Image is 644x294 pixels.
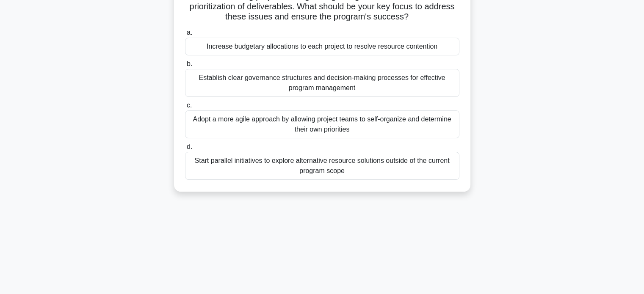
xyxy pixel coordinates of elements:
[187,60,192,67] span: b.
[185,38,459,55] div: Increase budgetary allocations to each project to resolve resource contention
[185,69,459,97] div: Establish clear governance structures and decision-making processes for effective program management
[187,102,192,109] span: c.
[185,152,459,180] div: Start parallel initiatives to explore alternative resource solutions outside of the current progr...
[185,110,459,138] div: Adopt a more agile approach by allowing project teams to self-organize and determine their own pr...
[187,143,192,150] span: d.
[187,29,192,36] span: a.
